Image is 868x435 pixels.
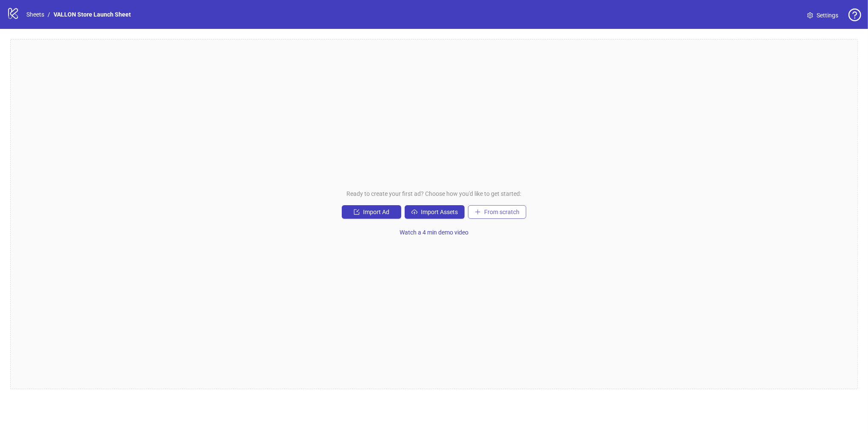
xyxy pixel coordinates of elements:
span: Import Ad [363,209,389,215]
button: Watch a 4 min demo video [393,226,475,239]
span: Settings [817,11,838,20]
button: Import Ad [342,205,401,219]
a: Sheets [25,10,46,19]
span: plus [475,209,481,215]
li: / [48,10,50,19]
a: Settings [800,8,845,22]
span: From scratch [484,209,519,215]
span: setting [807,12,813,18]
span: Watch a 4 min demo video [400,229,468,236]
span: import [354,209,360,215]
button: From scratch [468,205,526,219]
span: Ready to create your first ad? Choose how you'd like to get started: [347,189,522,198]
button: Import Assets [405,205,465,219]
a: VALLON Store Launch Sheet [52,10,133,19]
span: Import Assets [421,209,458,215]
span: question-circle [848,8,861,21]
span: cloud-upload [411,209,417,215]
